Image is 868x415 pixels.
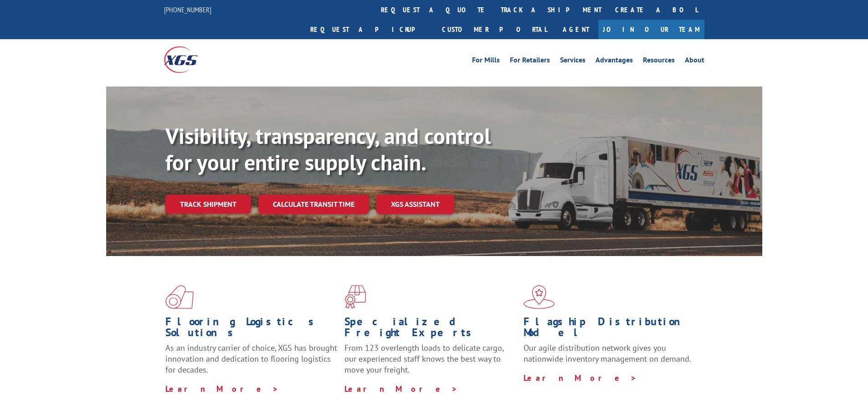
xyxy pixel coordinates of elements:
h1: Flagship Distribution Model [524,316,696,343]
img: xgs-icon-flagship-distribution-model-red [524,285,555,309]
p: From 123 overlength loads to delicate cargo, our experienced staff knows the best way to move you... [344,343,517,383]
a: Services [560,56,586,67]
a: Learn More > [524,373,637,383]
a: Calculate transit time [258,195,369,214]
img: xgs-icon-total-supply-chain-intelligence-red [165,285,194,309]
a: For Mills [472,56,500,67]
a: About [685,56,704,67]
a: [PHONE_NUMBER] [164,5,211,14]
h1: Flooring Logistics Solutions [165,316,338,343]
a: Learn More > [344,384,458,394]
a: Track shipment [165,195,251,214]
b: Visibility, transparency, and control for your entire supply chain. [165,122,491,176]
a: Agent [554,20,598,39]
img: xgs-icon-focused-on-flooring-red [344,285,366,309]
a: For Retailers [510,56,550,67]
h1: Specialized Freight Experts [344,316,517,343]
span: Our agile distribution network gives you nationwide inventory management on demand. [524,343,691,364]
a: Learn More > [165,384,279,394]
a: Request a pickup [303,20,435,39]
a: Advantages [596,56,633,67]
span: As an industry carrier of choice, XGS has brought innovation and dedication to flooring logistics... [165,343,337,375]
a: Resources [643,56,675,67]
a: Join Our Team [598,20,704,39]
a: XGS ASSISTANT [376,195,454,214]
a: Customer Portal [435,20,554,39]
